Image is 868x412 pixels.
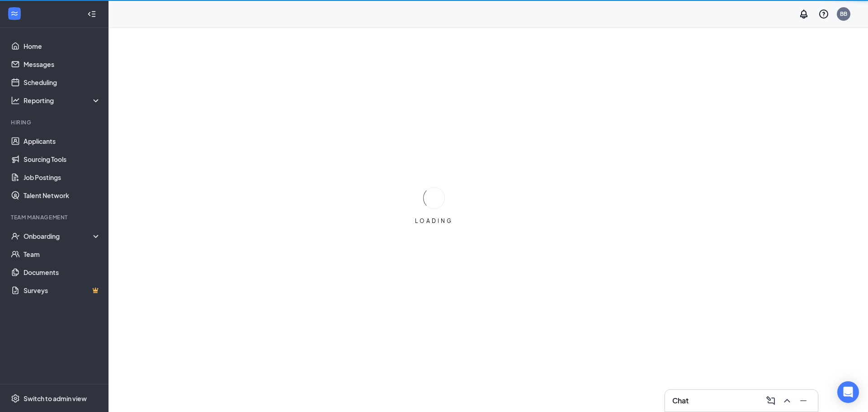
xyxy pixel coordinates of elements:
button: ComposeMessage [764,393,778,408]
a: Applicants [24,132,101,150]
div: Switch to admin view [24,394,87,403]
div: Onboarding [24,232,93,241]
div: Open Intercom Messenger [837,381,859,403]
svg: Settings [11,394,20,403]
a: Documents [24,263,101,281]
button: ChevronUp [780,393,794,408]
svg: Collapse [87,9,96,19]
a: Scheduling [24,73,101,91]
a: SurveysCrown [24,281,101,299]
svg: Analysis [11,96,20,105]
a: Home [24,37,101,55]
div: Reporting [24,96,101,105]
a: Team [24,245,101,263]
div: Hiring [11,118,99,126]
a: Messages [24,55,101,73]
h3: Chat [672,396,689,406]
svg: ChevronUp [782,395,793,406]
svg: WorkstreamLogo [10,9,19,18]
svg: Notifications [798,9,809,19]
a: Sourcing Tools [24,150,101,168]
div: Team Management [11,213,99,221]
svg: Minimize [798,395,809,406]
a: Talent Network [24,186,101,204]
button: Minimize [796,393,811,408]
a: Job Postings [24,168,101,186]
div: BB [840,10,847,18]
div: LOADING [411,217,457,225]
svg: UserCheck [11,232,20,241]
svg: QuestionInfo [818,9,829,19]
svg: ComposeMessage [765,395,776,406]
